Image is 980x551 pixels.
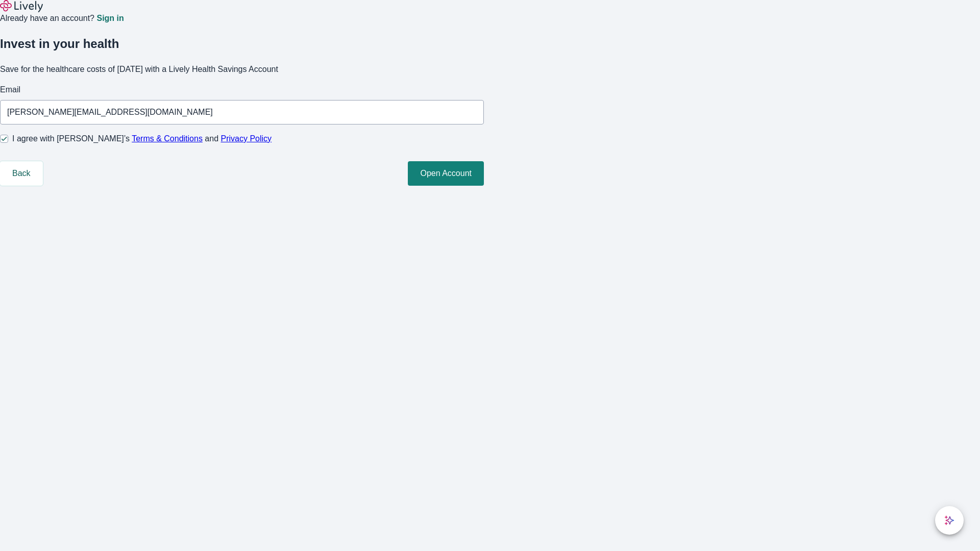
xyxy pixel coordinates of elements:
button: Open Account [408,161,484,186]
button: chat [935,506,964,535]
svg: Lively AI Assistant [944,515,954,525]
a: Terms & Conditions [132,134,203,143]
a: Privacy Policy [221,134,272,143]
span: I agree with [PERSON_NAME]’s and [12,133,272,145]
a: Sign in [96,14,124,22]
